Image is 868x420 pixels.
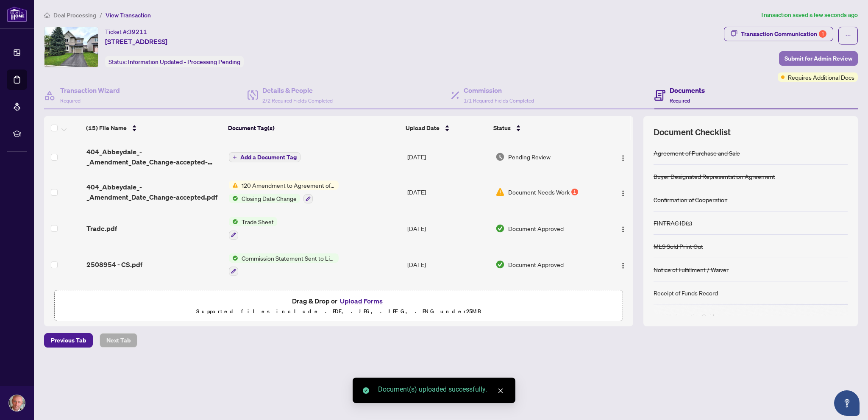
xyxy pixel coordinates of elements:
[724,27,833,41] button: Transaction Communication1
[654,172,775,181] div: Buyer Designated Representation Agreement
[292,295,385,306] span: Drag & Drop or
[100,10,102,20] li: /
[86,147,222,167] span: 404_Abbeydale_-_Amendment_Date_Change-accepted-acked.pdf
[238,194,300,203] span: Closing Date Change
[229,217,277,240] button: Status IconTrade Sheet
[498,388,504,394] span: close
[60,97,81,104] span: Required
[86,123,127,133] span: (15) File Name
[94,50,143,56] div: Keywords by Traffic
[616,185,630,199] button: Logo
[229,217,238,226] img: Status Icon
[86,182,222,202] span: 404_Abbeydale_-_Amendment_Date_Change-accepted.pdf
[402,116,490,140] th: Upload Date
[496,386,505,395] a: Close
[785,52,852,65] span: Submit for Admin Review
[670,97,690,104] span: Required
[238,181,339,190] span: 120 Amendment to Agreement of Purchase and Sale
[14,14,20,20] img: logo_orange.svg
[363,387,369,394] span: check-circle
[404,174,492,210] td: [DATE]
[490,116,600,140] th: Status
[60,85,120,95] h4: Transaction Wizard
[7,6,27,22] img: logo
[378,384,505,395] div: Document(s) uploaded successfully.
[404,247,492,283] td: [DATE]
[53,11,96,19] span: Deal Processing
[819,30,826,38] div: 1
[106,11,151,19] span: View Transaction
[22,22,140,29] div: Domain: [PERSON_NAME][DOMAIN_NAME]
[779,51,858,66] button: Submit for Admin Review
[225,116,402,140] th: Document Tag(s)
[571,189,578,195] div: 1
[654,242,703,251] div: MLS Sold Print Out
[229,181,339,203] button: Status Icon120 Amendment to Agreement of Purchase and SaleStatus IconClosing Date Change
[620,226,626,233] img: Logo
[105,56,244,67] div: Status:
[741,27,826,41] div: Transaction Communication
[616,222,630,235] button: Logo
[128,58,240,66] span: Information Updated - Processing Pending
[654,126,731,138] span: Document Checklist
[464,85,534,95] h4: Commission
[44,333,93,348] button: Previous Tab
[55,290,623,322] span: Drag & Drop orUpload FormsSupported files include .PDF, .JPG, .JPEG, .PNG under25MB
[508,260,564,269] span: Document Approved
[654,148,740,158] div: Agreement of Purchase and Sale
[238,217,277,226] span: Trade Sheet
[105,27,147,36] div: Ticket #:
[24,14,42,20] div: v 4.0.25
[654,195,728,204] div: Confirmation of Cooperation
[233,155,237,159] span: plus
[229,152,300,163] button: Add a Document Tag
[86,259,142,270] span: 2508954 - CS.pdf
[229,253,238,263] img: Status Icon
[508,224,564,233] span: Document Approved
[834,390,860,416] button: Open asap
[464,97,534,104] span: 1/1 Required Fields Completed
[493,123,511,133] span: Status
[760,10,858,20] article: Transaction saved a few seconds ago
[84,49,91,56] img: tab_keywords_by_traffic_grey.svg
[620,190,626,197] img: Logo
[670,85,705,95] h4: Documents
[404,140,492,174] td: [DATE]
[654,218,692,228] div: FINTRAC ID(s)
[508,152,551,161] span: Pending Review
[495,187,505,197] img: Document Status
[45,27,98,67] img: IMG-X12046489_1.jpg
[44,12,50,18] span: home
[262,85,333,95] h4: Details & People
[788,72,854,82] span: Requires Additional Docs
[238,253,339,263] span: Commission Statement Sent to Listing Brokerage
[51,334,86,347] span: Previous Tab
[23,49,30,56] img: tab_domain_overview_orange.svg
[32,50,76,56] div: Domain Overview
[60,306,618,317] p: Supported files include .PDF, .JPG, .JPEG, .PNG under 25 MB
[229,253,339,276] button: Status IconCommission Statement Sent to Listing Brokerage
[404,283,492,319] td: [DATE]
[14,22,20,29] img: website_grey.svg
[845,33,851,39] span: ellipsis
[337,295,385,306] button: Upload Forms
[404,210,492,247] td: [DATE]
[86,223,117,234] span: Trade.pdf
[616,150,630,164] button: Logo
[654,265,729,274] div: Notice of Fulfillment / Waiver
[9,395,25,411] img: Profile Icon
[229,152,300,162] button: Add a Document Tag
[654,288,718,298] div: Receipt of Funds Record
[495,224,505,233] img: Document Status
[495,152,505,161] img: Document Status
[406,123,440,133] span: Upload Date
[229,181,238,190] img: Status Icon
[616,258,630,271] button: Logo
[508,187,570,197] span: Document Needs Work
[83,116,225,140] th: (15) File Name
[229,194,238,203] img: Status Icon
[262,97,333,104] span: 2/2 Required Fields Completed
[105,36,167,47] span: [STREET_ADDRESS]
[620,262,626,269] img: Logo
[128,28,147,36] span: 39211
